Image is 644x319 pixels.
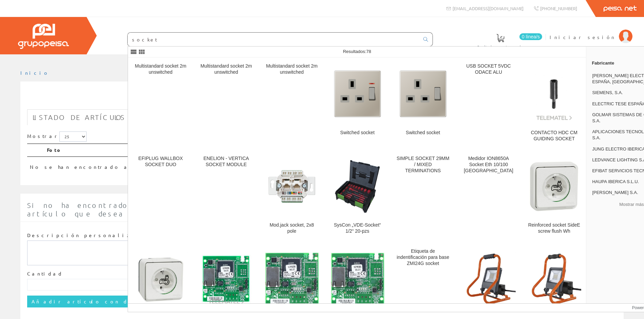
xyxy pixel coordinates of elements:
div: Mod.jack socket, 2x8 pole [264,222,319,234]
a: EFIPLUG WALLBOX SOCKET DUO [128,150,193,242]
a: Medidor ION8650A Socket Eth 10/100 [GEOGRAPHIC_DATA] [456,150,521,242]
img: Reinforced socket SideE screw surface Wh [133,252,188,306]
div: Switched socket [330,130,385,136]
select: Mostrar [59,131,87,142]
a: Iniciar sesión [550,28,632,35]
img: Switched socket [396,67,450,121]
a: Mod.jack socket, 2x8 pole Mod.jack socket, 2x8 pole [259,150,324,242]
label: Descripción personalizada [27,232,148,239]
a: Multistandard socket 2m unswitched [259,58,324,150]
div: Multistandard socket 2m unswitched [199,63,253,75]
span: [PHONE_NUMBER] [540,5,577,11]
a: Multistandard socket 2m unswitched [128,58,193,150]
a: ENELION - VERTICA SOCKET MODULE [194,150,259,242]
span: Si no ha encontrado algún artículo en nuestro catálogo introduzca aquí la cantidad y la descripci... [27,201,571,218]
img: MODULO IP MULTISOCKET GRADO 3 IP432MS [330,252,385,306]
a: Multistandard socket 2m unswitched [194,58,259,150]
a: USB SOCKET 5VDC ODACE ALU [456,58,521,150]
div: USB SOCKET 5VDC ODACE ALU [461,63,516,75]
a: SysCon „VDE-Socket“ 1/2“ 20-pzs SysCon „VDE-Socket“ 1/2“ 20-pzs [325,150,390,242]
img: Proyector LED WORKLIGHT 50 W 840 R-STANDSOCKET [461,252,516,306]
img: Reinforced socket SideE screw flush Wh [527,159,581,213]
a: SIMPLE SOCKET 29MM / MIXED TERMINATIONS [390,150,456,242]
td: No se han encontrado artículos, pruebe con otra búsqueda [27,157,554,173]
div: ENELION - VERTICA SOCKET MODULE [199,156,253,168]
div: Multistandard socket 2m unswitched [133,63,188,75]
img: Mod.jack socket, 2x8 pole [264,159,319,213]
span: 0 línea/s [519,33,542,40]
a: Switched socket Switched socket [390,58,456,150]
img: Proyector LED WORKLIGHT 30W 840 R-STANDSOCKET [527,252,581,306]
div: SIMPLE SOCKET 29MM / MIXED TERMINATIONS [396,156,450,174]
span: Iniciar sesión [550,34,615,40]
img: MODULO IP MULTISOCKET GRADO 3 IP432MS [264,252,319,305]
img: CONTACTO HDC CM GUIDING SOCKET [527,67,581,121]
th: Foto [44,144,554,157]
img: Switched socket [330,67,385,121]
a: Inicio [20,70,49,76]
div: Etiqueta de indentificación para base ZMI24G socket [396,248,450,267]
a: Reinforced socket SideE screw flush Wh Reinforced socket SideE screw flush Wh [521,150,587,242]
div: CONTACTO HDC CM GUIDING SOCKET [527,130,581,142]
a: CONTACTO HDC CM GUIDING SOCKET CONTACTO HDC CM GUIDING SOCKET [521,58,587,150]
div: Medidor ION8650A Socket Eth 10/100 [GEOGRAPHIC_DATA] [461,156,516,174]
input: Añadir artículo con descripción personalizada [27,296,249,307]
span: [EMAIL_ADDRESS][DOMAIN_NAME] [453,5,523,11]
label: Cantidad [27,270,63,277]
span: Resultados: [343,49,371,54]
img: Grupo Peisa [18,24,69,49]
div: Reinforced socket SideE screw flush Wh [527,222,581,234]
a: Listado de artículos [27,109,131,125]
label: Mostrar [27,131,87,142]
div: SysCon „VDE-Socket“ 1/2“ 20-pzs [330,222,385,234]
h1: socket de bombilla [27,92,617,106]
input: Buscar ... [128,33,419,46]
div: Switched socket [396,130,450,136]
img: SysCon „VDE-Socket“ 1/2“ 20-pzs [330,159,385,213]
span: Pedido actual [477,43,523,50]
div: Multistandard socket 2m unswitched [264,63,319,75]
img: MODULO IP MULTISOCKET GRADO 3 IP432MS [199,253,253,304]
a: Switched socket Switched socket [325,58,390,150]
span: 78 [366,49,371,54]
div: EFIPLUG WALLBOX SOCKET DUO [133,156,188,168]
